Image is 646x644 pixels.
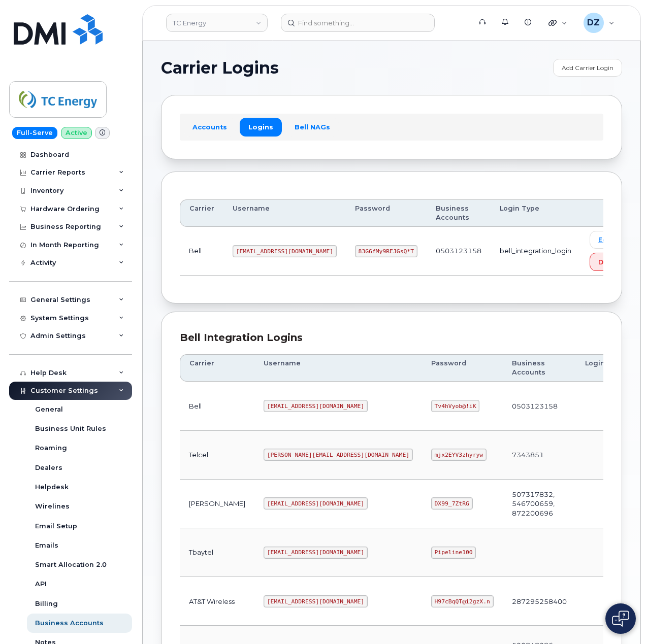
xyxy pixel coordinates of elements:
code: H97cBqQT@i2gzX.n [431,595,494,607]
code: 83G6fMy9REJGsQ*T [355,245,417,257]
td: Tbaytel [180,528,254,577]
th: Password [422,354,503,382]
code: [EMAIL_ADDRESS][DOMAIN_NAME] [264,595,368,607]
td: 7343851 [503,431,576,480]
a: Logins [240,118,282,136]
code: Tv4hVyob@!iK [431,400,479,412]
td: Bell [180,382,254,430]
td: 287295258400 [503,577,576,626]
img: Open chat [612,611,629,627]
code: [EMAIL_ADDRESS][DOMAIN_NAME] [264,497,368,510]
code: DX99_7ZtRG [431,497,473,510]
a: Bell NAGs [286,118,339,136]
th: Login Type [491,199,580,227]
code: [PERSON_NAME][EMAIL_ADDRESS][DOMAIN_NAME] [264,449,413,461]
code: [EMAIL_ADDRESS][DOMAIN_NAME] [233,245,337,257]
a: Edit [590,231,620,249]
a: Accounts [184,118,236,136]
code: mjx2EYV3zhyryw [431,449,487,461]
button: Delete [590,253,630,271]
th: Business Accounts [503,354,576,382]
td: bell_integration_login [491,227,580,276]
th: Password [346,199,427,227]
th: Login Type [576,354,643,382]
td: Bell [180,227,223,276]
th: Username [254,354,422,382]
th: Carrier [180,199,223,227]
td: AT&T Wireless [180,577,254,626]
span: Delete [598,257,622,267]
code: [EMAIL_ADDRESS][DOMAIN_NAME] [264,400,368,412]
td: 0503123158 [503,382,576,430]
td: 507317832, 546700659, 872200696 [503,480,576,528]
th: Business Accounts [427,199,491,227]
th: Username [223,199,346,227]
span: Carrier Logins [161,60,279,76]
th: Carrier [180,354,254,382]
td: [PERSON_NAME] [180,480,254,528]
a: Add Carrier Login [553,59,622,77]
td: Telcel [180,431,254,480]
div: Bell Integration Logins [180,330,603,345]
td: 0503123158 [427,227,491,276]
code: Pipeline100 [431,547,476,559]
code: [EMAIL_ADDRESS][DOMAIN_NAME] [264,547,368,559]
